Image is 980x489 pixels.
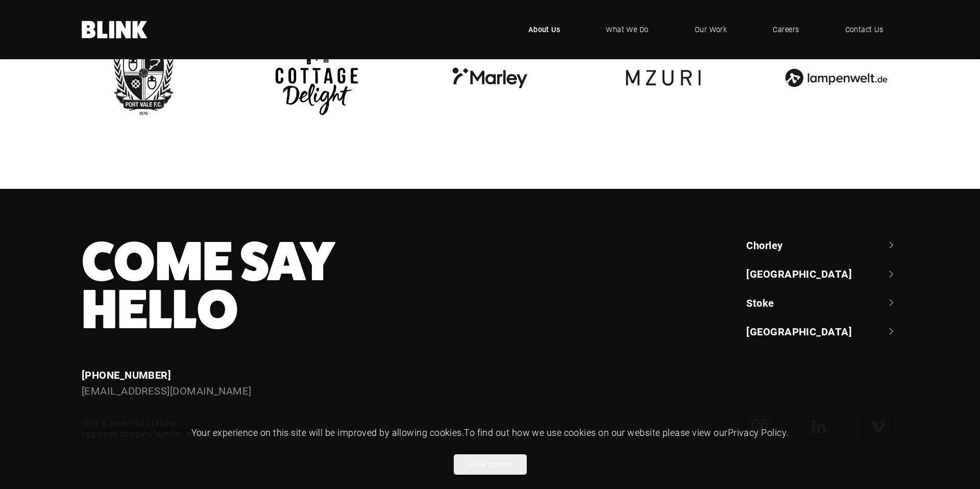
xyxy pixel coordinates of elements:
[82,238,566,334] h3: Come Say Hello
[845,24,884,35] span: Contact Us
[679,14,743,45] a: Our Work
[746,324,898,338] a: [GEOGRAPHIC_DATA]
[591,14,664,45] a: What We Do
[428,16,552,140] img: Marley
[82,21,148,38] a: Home
[191,426,789,438] span: Your experience on this site will be improved by allowing cookies. To find out how we use cookies...
[606,24,649,35] span: What We Do
[774,16,898,140] img: Lampenwelt
[82,16,206,140] img: Port Vale
[830,14,899,45] a: Contact Us
[513,14,576,45] a: About Us
[454,454,527,475] button: Allow cookies
[82,368,171,381] a: [PHONE_NUMBER]
[528,24,560,35] span: About Us
[255,16,379,140] img: Cottage Delight
[773,24,799,35] span: Careers
[728,426,787,438] a: Privacy Policy
[746,238,898,252] a: Chorley
[746,296,898,310] a: Stoke
[757,14,814,45] a: Careers
[601,16,725,140] img: Mzuri
[695,24,727,35] span: Our Work
[82,384,252,397] a: [EMAIL_ADDRESS][DOMAIN_NAME]
[746,266,898,281] a: [GEOGRAPHIC_DATA]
